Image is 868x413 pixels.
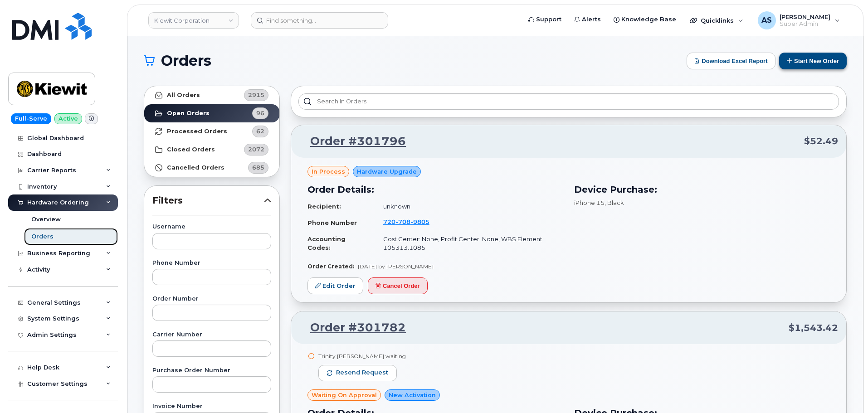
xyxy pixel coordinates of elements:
button: Download Excel Report [687,53,775,69]
label: Phone Number [152,260,271,266]
strong: Cancelled Orders [167,164,224,171]
button: Start New Order [779,53,847,69]
label: Purchase Order Number [152,368,271,374]
button: Resend request [318,365,397,381]
span: $52.49 [804,135,838,148]
span: Orders [161,54,211,68]
span: 62 [256,127,264,136]
h3: Order Details: [307,183,563,196]
span: Waiting On Approval [312,391,377,399]
div: Trinity [PERSON_NAME] waiting [318,352,406,360]
td: unknown [375,199,563,214]
span: 2072 [248,145,264,154]
a: Closed Orders2072 [144,141,279,159]
a: Cancelled Orders685 [144,159,279,177]
span: 720 [383,218,429,225]
span: 708 [395,218,410,225]
a: All Orders2915 [144,86,279,104]
a: 7207089805 [383,218,440,225]
button: Cancel Order [368,277,428,294]
strong: Phone Number [307,219,357,226]
span: iPhone 15 [574,199,605,206]
span: in process [312,167,345,176]
a: Edit Order [307,277,363,294]
iframe: Messenger Launcher [829,374,861,406]
strong: Recipient: [307,203,341,210]
strong: Closed Orders [167,146,215,153]
h3: Device Purchase: [574,183,830,196]
input: Search in orders [298,93,839,110]
td: Cost Center: None, Profit Center: None, WBS Element: 105313.1085 [375,231,563,255]
label: Order Number [152,296,271,302]
label: Username [152,224,271,230]
strong: Order Created: [307,263,354,270]
strong: Accounting Codes: [307,235,346,251]
span: Resend request [336,369,388,377]
span: [DATE] by [PERSON_NAME] [358,263,434,270]
label: Invoice Number [152,403,271,409]
span: 2915 [248,91,264,99]
span: Filters [152,194,264,207]
a: Processed Orders62 [144,122,279,141]
strong: Processed Orders [167,128,227,135]
span: 96 [256,109,264,117]
span: Hardware Upgrade [357,167,417,176]
a: Open Orders96 [144,104,279,122]
span: 9805 [410,218,429,225]
label: Carrier Number [152,332,271,338]
span: , Black [605,199,624,206]
strong: Open Orders [167,110,210,117]
span: 685 [252,163,264,172]
strong: All Orders [167,92,200,99]
span: New Activation [389,391,436,399]
a: Order #301796 [299,133,406,150]
a: Order #301782 [299,320,406,336]
span: $1,543.42 [789,321,838,335]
